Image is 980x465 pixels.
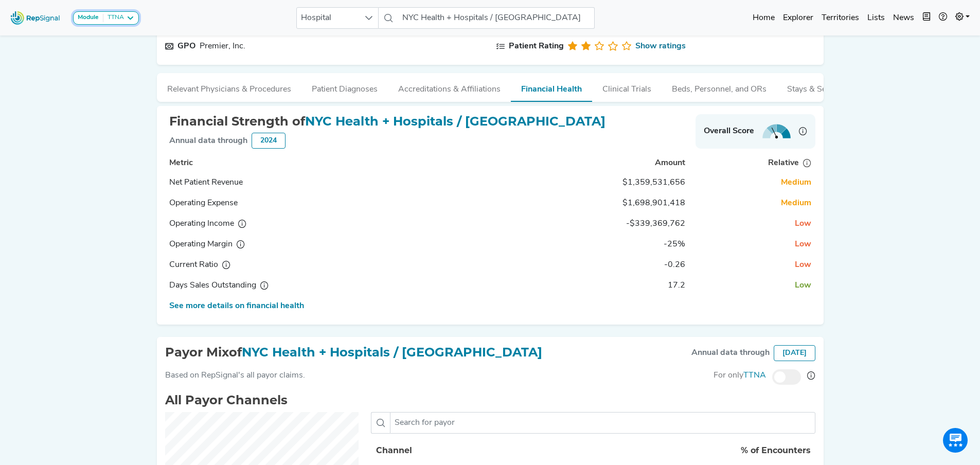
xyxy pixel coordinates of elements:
[779,8,817,28] a: Explorer
[78,14,99,21] strong: Module
[817,8,863,28] a: Territories
[622,199,685,207] span: $1,698,901,418
[301,73,388,101] button: Patient Diagnoses
[781,199,811,207] span: Medium
[242,345,542,360] span: NYC Health + Hospitals / [GEOGRAPHIC_DATA]
[592,73,662,101] button: Clinical Trials
[774,345,815,361] div: [DATE]
[795,240,811,248] span: Low
[169,238,272,251] div: Operating Margin
[781,178,811,187] span: Medium
[169,279,272,292] div: Days Sales Outstanding
[515,154,689,172] th: Amount
[662,73,777,101] button: Beds, Personnel, and ORs
[165,154,515,172] th: Metric
[388,73,511,101] button: Accreditations & Affiliations
[169,259,272,271] div: Current Ratio
[741,445,810,455] span: % of Encounters
[169,218,272,230] div: Operating Income
[509,40,564,52] div: Patient Rating
[749,8,779,28] a: Home
[795,261,811,269] span: Low
[165,345,542,361] h2: Payor Mix
[169,135,247,147] div: Annual data through
[664,261,685,269] span: -0.26
[73,11,139,25] button: ModuleTTNA
[743,369,766,393] span: TTNA
[714,369,743,393] span: For only
[863,8,889,28] a: Lists
[229,345,242,360] span: of
[762,124,791,139] img: strengthMeter2.10ce9edd.svg
[664,240,685,248] span: -25%
[169,114,305,129] span: Financial Strength of
[159,393,822,408] h2: All Payor Channels
[635,40,686,52] a: Show ratings
[165,296,515,316] td: See more details on financial health
[795,220,811,228] span: Low
[165,369,305,385] div: Based on RepSignal's all payor claims.
[398,7,595,29] input: Search a hospital
[297,8,359,28] span: Hospital
[305,114,605,129] span: NYC Health + Hospitals / [GEOGRAPHIC_DATA]
[668,281,685,290] span: 17.2
[622,178,685,187] span: $1,359,531,656
[795,281,811,290] span: Low
[157,73,301,101] button: Relevant Physicians & Procedures
[889,8,918,28] a: News
[390,412,815,434] input: Search for payor
[691,347,770,359] div: Annual data through
[704,125,754,137] strong: Overall Score
[689,154,815,172] th: Relative
[511,73,592,102] button: Financial Health
[626,220,685,228] span: -$339,369,762
[169,176,272,189] div: Net Patient Revenue
[200,40,245,52] div: Premier, Inc.
[177,40,195,52] div: GPO
[918,8,935,28] button: Intel Book
[103,14,124,22] div: TTNA
[777,73,858,101] button: Stays & Services
[169,197,272,209] div: Operating Expense
[252,133,286,149] div: 2024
